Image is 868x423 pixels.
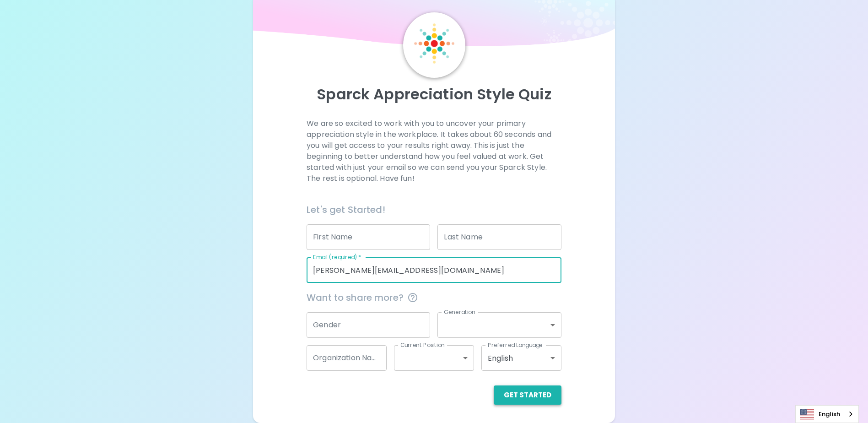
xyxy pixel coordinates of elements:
[796,406,858,423] a: English
[795,405,859,423] div: Language
[313,253,361,261] label: Email (required)
[414,23,454,64] img: Sparck Logo
[307,290,561,305] span: Want to share more?
[307,118,561,184] p: We are so excited to work with you to uncover your primary appreciation style in the workplace. I...
[494,385,561,405] button: Get Started
[400,341,445,349] label: Current Position
[264,85,604,103] p: Sparck Appreciation Style Quiz
[795,405,859,423] aside: Language selected: English
[488,341,543,349] label: Preferred Language
[444,308,475,316] label: Generation
[407,292,418,303] svg: This information is completely confidential and only used for aggregated appreciation studies at ...
[481,345,561,371] div: English
[307,202,561,217] h6: Let's get Started!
